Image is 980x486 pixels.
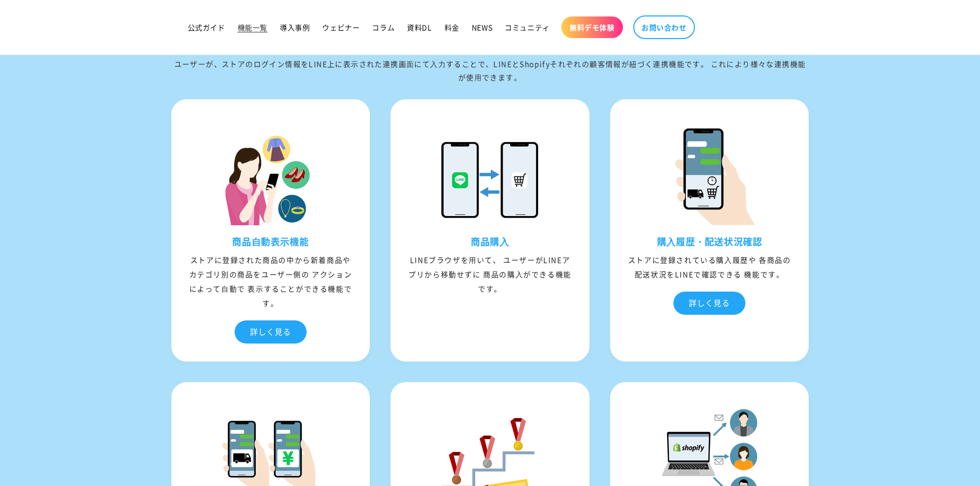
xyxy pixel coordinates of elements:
[231,16,274,38] a: 機能一覧
[673,292,745,315] div: 詳しく見る
[401,16,438,38] a: 資料DL
[561,16,623,38] a: 無料デモ体験
[407,23,432,32] span: 資料DL
[372,23,395,32] span: コラム
[438,16,466,38] a: 料金
[613,236,807,247] h3: 購⼊履歴・配送状況確認
[182,16,231,38] a: 公式ガイド
[613,253,807,281] div: ストアに登録されている購⼊履歴や 各商品の配送状況をLINEで確認できる 機能です。
[171,58,809,83] div: ユーザーが、ストアのログイン情報をLINE上に表⽰された連携画⾯にて⼊⼒することで、LINEとShopifyそれぞれの顧客情報が紐づく連携機能です。 これにより様々な連携機能が使⽤できます。
[219,122,322,225] img: 商品⾃動表⽰機能
[393,253,587,296] div: LINEブラウザを⽤いて、 ユーザーがLINEアプリから移動せずに 商品の購⼊ができる機能です。
[174,253,368,310] div: ストアに登録された商品の中から新着商品や カテゴリ別の商品をユーザー側の アクションによって⾃動で 表⽰することができる機能です。
[280,23,310,32] span: 導入事例
[658,122,761,225] img: 購⼊履歴・配送状況確認
[316,16,366,38] a: ウェビナー
[505,23,550,32] span: コミュニティ
[188,23,225,32] span: 公式ガイド
[366,16,401,38] a: コラム
[322,23,360,32] span: ウェビナー
[438,122,541,225] img: 商品購⼊
[498,16,556,38] a: コミュニティ
[569,23,615,32] span: 無料デモ体験
[393,236,587,247] h3: 商品購⼊
[444,23,459,32] span: 料金
[633,15,695,39] a: お問い合わせ
[174,236,368,247] h3: 商品⾃動表⽰機能
[235,320,307,344] div: 詳しく見る
[642,23,687,32] span: お問い合わせ
[466,16,498,38] a: NEWS
[274,16,316,38] a: 導入事例
[472,23,492,32] span: NEWS
[238,23,268,32] span: 機能一覧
